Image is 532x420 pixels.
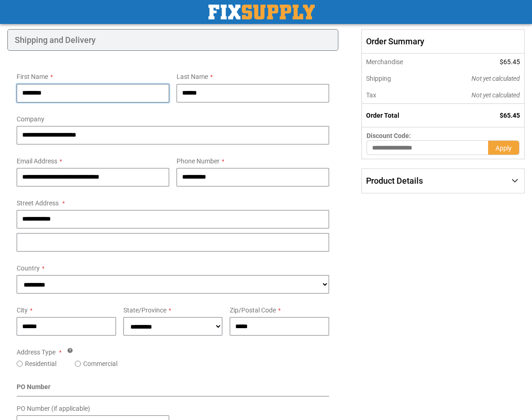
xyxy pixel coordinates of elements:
[17,73,48,80] span: First Name
[177,73,208,80] span: Last Name
[362,54,434,70] th: Merchandise
[123,306,166,314] span: State/Province
[17,115,44,123] span: Company
[500,112,520,119] span: $65.45
[366,112,399,119] strong: Order Total
[177,157,220,165] span: Phone Number
[17,405,90,412] span: PO Number (if applicable)
[17,348,55,356] span: Address Type
[230,306,276,314] span: Zip/Postal Code
[495,144,512,152] span: Apply
[17,264,40,272] span: Country
[17,382,329,396] div: PO Number
[471,91,520,99] span: Not yet calculated
[362,87,434,104] th: Tax
[17,157,57,165] span: Email Address
[471,75,520,82] span: Not yet calculated
[367,132,411,139] span: Discount Code:
[17,199,59,207] span: Street Address
[208,5,315,19] img: Fix Industrial Supply
[500,58,520,66] span: $65.45
[366,75,391,82] span: Shipping
[488,140,520,155] button: Apply
[25,359,56,368] label: Residential
[208,5,315,19] a: store logo
[83,359,117,368] label: Commercial
[17,306,28,314] span: City
[361,29,525,54] span: Order Summary
[366,176,423,186] span: Product Details
[7,29,338,51] div: Shipping and Delivery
